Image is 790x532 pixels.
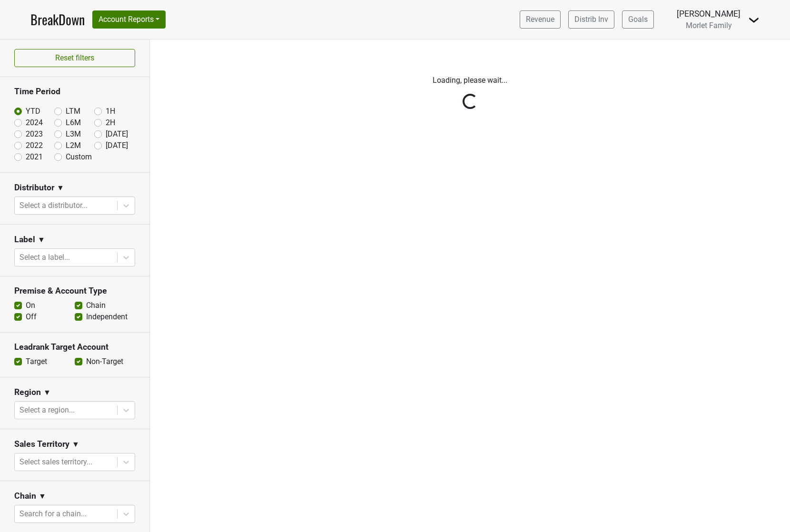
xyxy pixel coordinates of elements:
[30,10,85,30] a: BreakDown
[568,10,614,29] a: Distrib Inv
[622,10,654,29] a: Goals
[206,75,734,86] p: Loading, please wait...
[748,14,760,26] img: Dropdown Menu
[92,10,166,29] button: Account Reports
[686,21,732,30] span: Morlet Family
[520,10,561,29] a: Revenue
[677,8,741,20] div: [PERSON_NAME]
